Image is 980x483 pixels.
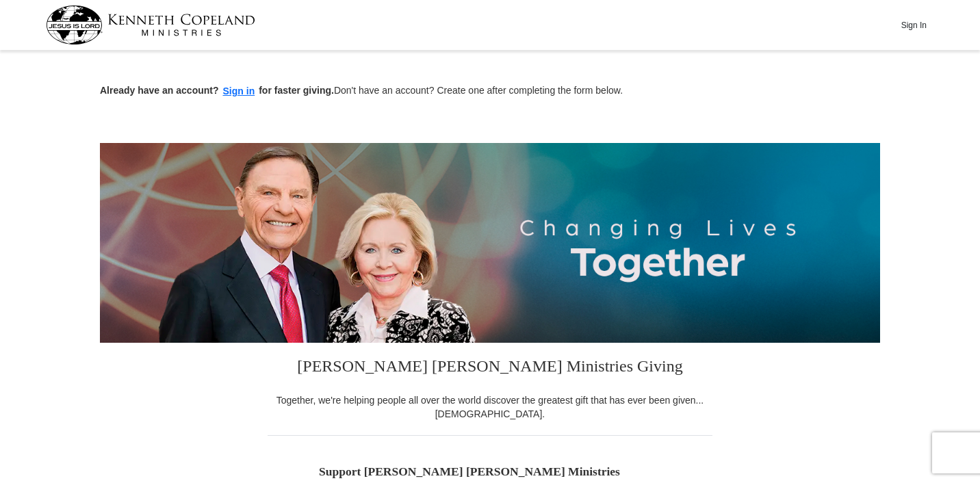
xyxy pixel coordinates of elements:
[268,343,712,393] h3: [PERSON_NAME] [PERSON_NAME] Ministries Giving
[893,14,934,36] button: Sign In
[46,5,255,44] img: kcm-header-logo.svg
[268,393,712,421] div: Together, we're helping people all over the world discover the greatest gift that has ever been g...
[100,85,334,96] strong: Already have an account? for faster giving.
[219,83,259,99] button: Sign in
[100,83,880,99] p: Don't have an account? Create one after completing the form below.
[319,465,661,479] h5: Support [PERSON_NAME] [PERSON_NAME] Ministries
